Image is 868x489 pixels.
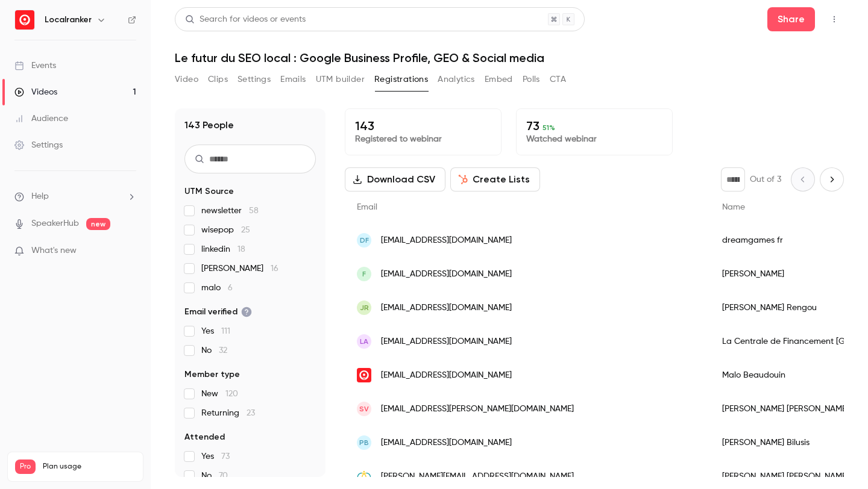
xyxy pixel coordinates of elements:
[241,226,250,234] span: 25
[219,472,228,480] span: 70
[201,282,233,294] span: malo
[201,407,255,419] span: Returning
[185,13,306,26] div: Search for videos or events
[201,470,228,482] span: No
[345,167,445,192] button: Download CSV
[438,70,475,89] button: Analytics
[175,51,844,65] h1: Le futur du SEO local : Google Business Profile, GEO & Social media
[526,133,662,145] p: Watched webinar
[208,70,228,89] button: Clips
[523,70,540,89] button: Polls
[355,133,491,145] p: Registered to webinar
[201,325,230,337] span: Yes
[184,118,234,132] h1: 143 People
[280,70,306,89] button: Emails
[360,235,369,246] span: df
[201,243,245,255] span: linkedin
[750,173,781,185] p: Out of 3
[542,123,555,132] span: 51 %
[184,306,252,318] span: Email verified
[237,70,271,89] button: Settings
[381,268,512,281] span: [EMAIL_ADDRESS][DOMAIN_NAME]
[31,244,77,257] span: What's new
[381,403,574,416] span: [EMAIL_ADDRESS][PERSON_NAME][DOMAIN_NAME]
[381,234,512,247] span: [EMAIL_ADDRESS][DOMAIN_NAME]
[374,70,428,89] button: Registrations
[14,86,57,98] div: Videos
[249,207,259,215] span: 58
[14,190,136,203] li: help-dropdown-opener
[201,450,230,463] span: Yes
[228,284,233,292] span: 6
[722,203,745,211] span: Name
[381,470,574,483] span: [PERSON_NAME][EMAIL_ADDRESS][DOMAIN_NAME]
[43,462,136,472] span: Plan usage
[550,70,566,89] button: CTA
[359,437,369,448] span: PB
[247,409,255,417] span: 23
[381,369,512,382] span: [EMAIL_ADDRESS][DOMAIN_NAME]
[381,437,512,449] span: [EMAIL_ADDRESS][DOMAIN_NAME]
[14,60,56,72] div: Events
[360,336,368,347] span: LA
[15,459,36,474] span: Pro
[820,167,844,192] button: Next page
[362,269,366,279] span: f
[201,205,259,217] span: newsletter
[381,335,512,348] span: [EMAIL_ADDRESS][DOMAIN_NAME]
[201,388,238,400] span: New
[14,113,68,125] div: Audience
[221,327,230,335] span: 111
[271,264,278,273] span: 16
[14,139,63,151] div: Settings
[201,344,227,357] span: No
[359,403,369,414] span: SV
[357,368,371,382] img: localranker.fr
[360,302,369,313] span: JR
[237,245,245,254] span: 18
[526,119,662,133] p: 73
[355,119,491,133] p: 143
[184,431,225,443] span: Attended
[184,185,234,198] span: UTM Source
[184,369,240,381] span: Member type
[45,14,92,26] h6: Localranker
[15,10,34,30] img: Localranker
[767,7,815,31] button: Share
[316,70,365,89] button: UTM builder
[86,218,110,230] span: new
[825,10,844,29] button: Top Bar Actions
[357,469,371,484] img: capvital.fr
[175,70,198,89] button: Video
[31,190,49,203] span: Help
[225,390,238,398] span: 120
[357,203,377,211] span: Email
[201,224,250,236] span: wisepop
[219,346,227,355] span: 32
[201,263,278,275] span: [PERSON_NAME]
[381,302,512,314] span: [EMAIL_ADDRESS][DOMAIN_NAME]
[485,70,513,89] button: Embed
[31,217,79,230] a: SpeakerHub
[450,167,540,192] button: Create Lists
[221,452,230,461] span: 73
